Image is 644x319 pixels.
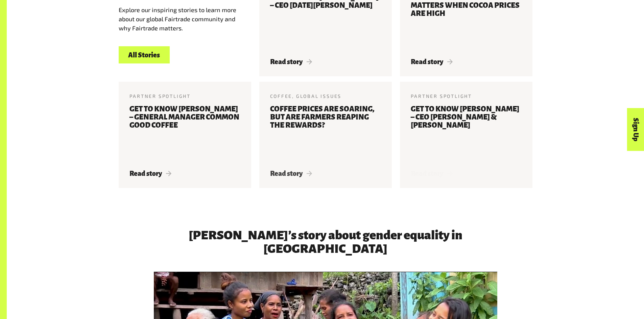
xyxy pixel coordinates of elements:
[411,93,472,99] span: Partner Spotlight
[411,170,453,177] span: Read story
[270,58,312,65] span: Read story
[411,58,453,65] span: Read story
[129,93,191,99] span: Partner Spotlight
[119,82,251,188] a: Partner Spotlight Get to know [PERSON_NAME] – General Manager Common Good Coffee Read story
[129,105,240,162] h3: Get to know [PERSON_NAME] – General Manager Common Good Coffee
[119,5,243,33] p: Explore our inspiring stories to learn more about our global Fairtrade community and why Fairtrad...
[154,229,497,256] h3: [PERSON_NAME]’s story about gender equality in [GEOGRAPHIC_DATA]
[400,82,532,188] a: Partner Spotlight Get to know [PERSON_NAME] – CEO [PERSON_NAME] & [PERSON_NAME] Read story
[270,93,342,99] span: Coffee, Global Issues
[119,46,170,63] a: All Stories
[270,170,312,177] span: Read story
[411,105,522,162] h3: Get to know [PERSON_NAME] – CEO [PERSON_NAME] & [PERSON_NAME]
[259,82,392,188] a: Coffee, Global Issues Coffee prices are soaring, but are farmers reaping the rewards? Read story
[129,170,172,177] span: Read story
[270,105,381,162] h3: Coffee prices are soaring, but are farmers reaping the rewards?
